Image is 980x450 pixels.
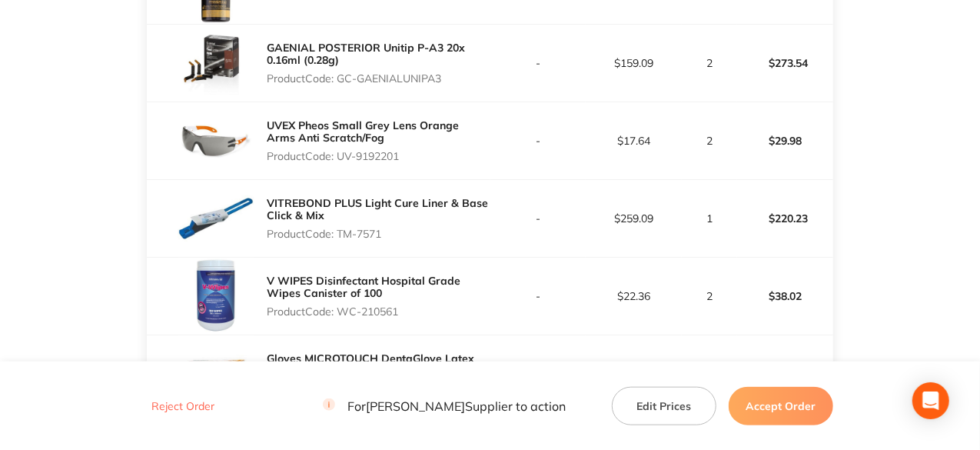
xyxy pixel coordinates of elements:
img: aWpoaDhsMw [178,258,254,335]
img: a3Z5eDV6bQ [178,102,254,179]
button: Edit Prices [612,386,716,425]
p: For [PERSON_NAME] Supplier to action [323,398,566,413]
p: $29.98 [738,122,832,159]
img: c3duemh4Mw [178,180,254,257]
p: - [491,290,586,302]
p: $98.40 [738,355,832,392]
a: UVEX Pheos Small Grey Lens Orange Arms Anti Scratch/Fog [267,118,459,145]
p: Product Code: UV-9192201 [267,150,490,162]
p: 2 [683,57,736,69]
p: $273.54 [738,45,832,82]
div: Open Intercom Messenger [912,382,949,419]
p: - [491,57,586,69]
p: Product Code: GC-GAENIALUNIPA3 [267,72,490,85]
a: VITREBOND PLUS Light Cure Liner & Base Click & Mix [267,196,488,222]
a: V WIPES Disinfectant Hospital Grade Wipes Canister of 100 [267,274,460,300]
p: $38.02 [738,278,832,315]
p: $259.09 [586,212,681,225]
p: Product Code: TM-7571 [267,228,490,240]
p: - [491,135,586,147]
button: Reject Order [147,399,219,413]
p: Product Code: WC-210561 [267,305,490,318]
p: $159.09 [586,57,681,69]
p: $22.36 [586,290,681,302]
p: 1 [683,212,736,225]
p: $17.64 [586,135,681,147]
img: NW9pNjdxYw [178,335,254,412]
img: dTlhMmJwZQ [178,25,254,102]
p: - [491,212,586,225]
a: Gloves MICROTOUCH DentaGlove Latex Powder Free Small x 100 [267,352,474,378]
p: $220.23 [738,200,832,237]
p: 2 [683,135,736,147]
a: GAENIAL POSTERIOR Unitip P-A3 20x 0.16ml (0.28g) [267,41,465,67]
button: Accept Order [729,386,833,425]
p: 2 [683,290,736,302]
